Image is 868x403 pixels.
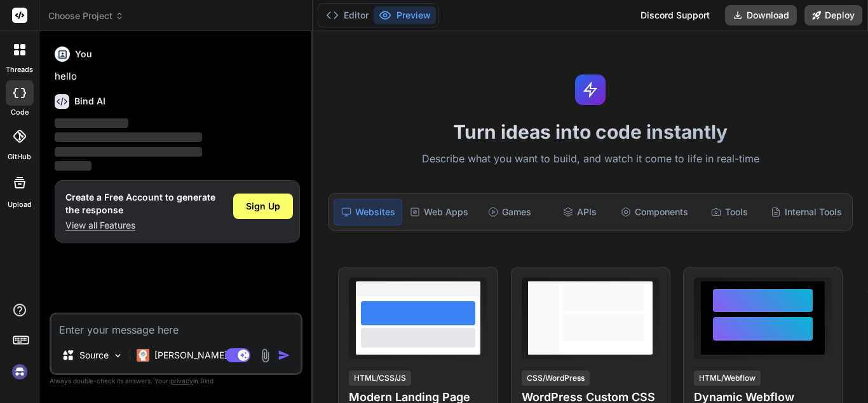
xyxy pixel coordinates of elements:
[11,107,29,118] label: code
[65,219,215,232] p: View all Features
[55,161,92,171] span: ‌
[334,199,402,225] div: Websites
[65,191,215,216] h1: Create a Free Account to generate the response
[50,375,302,387] p: Always double-check its answers. Your in Bind
[804,5,862,25] button: Deploy
[278,349,290,362] img: icon
[246,200,280,213] span: Sign Up
[694,371,761,386] div: HTML/Webflow
[8,152,31,162] label: GitHub
[170,377,193,385] span: privacy
[766,199,847,225] div: Internal Tools
[79,349,109,362] p: Source
[137,349,149,362] img: Claude 4 Sonnet
[476,199,543,225] div: Games
[405,199,473,225] div: Web Apps
[374,6,436,24] button: Preview
[112,350,123,361] img: Pick Models
[320,120,860,143] h1: Turn ideas into code instantly
[696,199,763,225] div: Tools
[258,348,273,363] img: attachment
[9,361,31,383] img: signin
[633,5,717,25] div: Discord Support
[616,199,693,225] div: Components
[55,147,202,157] span: ‌
[320,151,860,167] p: Describe what you want to build, and watch it come to life in real-time
[55,69,300,84] p: hello
[8,199,32,210] label: Upload
[6,64,33,75] label: threads
[55,118,128,128] span: ‌
[75,48,92,60] h6: You
[321,6,374,24] button: Editor
[55,132,202,142] span: ‌
[349,371,411,386] div: HTML/CSS/JS
[725,5,797,25] button: Download
[48,10,124,22] span: Choose Project
[546,199,613,225] div: APIs
[154,349,249,362] p: [PERSON_NAME] 4 S..
[522,371,590,386] div: CSS/WordPress
[74,95,105,108] h6: Bind AI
